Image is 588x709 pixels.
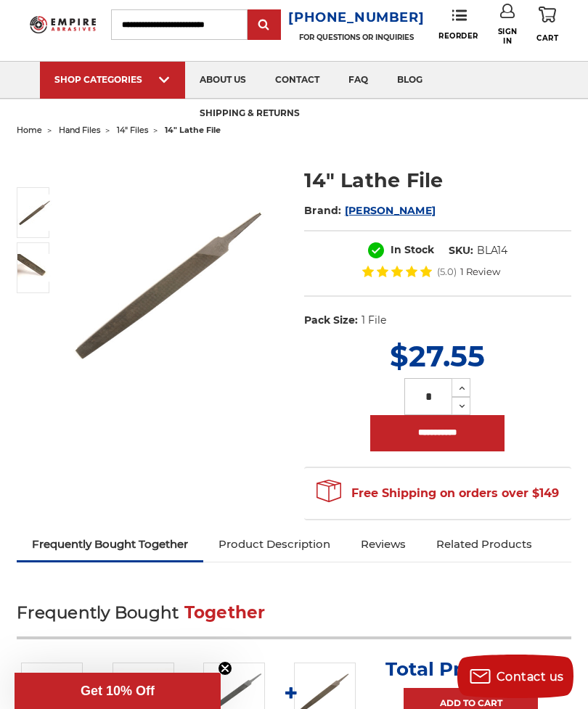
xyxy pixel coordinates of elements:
span: Frequently Bought [17,602,179,623]
span: $27.55 [390,338,485,374]
a: Related Products [421,528,547,560]
dd: 1 File [362,313,386,328]
dd: BLA14 [477,243,507,258]
p: Total Price: [385,657,557,681]
span: Free Shipping on orders over $149 [317,479,559,508]
a: faq [334,62,383,99]
button: Close teaser [218,661,232,676]
div: Get 10% OffClose teaser [15,673,221,709]
a: blog [383,62,437,99]
span: 14" lathe file [165,125,221,135]
dt: SKU: [449,243,473,258]
p: FOR QUESTIONS OR INQUIRIES [288,33,424,42]
a: Reorder [438,9,478,40]
img: 14 Inch Lathe File, Single Cut, Tip [17,254,54,282]
span: Together [184,602,266,623]
a: contact [261,62,334,99]
img: Empire Abrasives [30,12,97,38]
span: Reorder [438,31,478,41]
a: 14" files [117,125,148,135]
span: 1 Review [460,267,500,276]
button: Contact us [457,655,573,698]
a: Frequently Bought Together [17,528,203,560]
div: SHOP CATEGORIES [54,74,171,85]
img: 14 Inch Lathe File, Single Cut [17,194,54,231]
span: (5.0) [437,267,457,276]
a: hand files [59,125,100,135]
span: Sign In [498,27,518,46]
dt: Pack Size: [304,313,358,328]
a: about us [185,62,261,99]
a: [PHONE_NUMBER] [288,7,424,28]
a: home [17,125,42,135]
span: In Stock [391,243,434,256]
img: 14 Inch Lathe File, Single Cut [66,175,284,393]
h1: 14" Lathe File [304,166,571,194]
span: Contact us [497,670,564,684]
a: Cart [536,4,558,45]
span: Brand: [304,204,342,217]
span: Cart [536,33,558,43]
a: [PERSON_NAME] [345,204,436,217]
a: Reviews [346,528,421,560]
a: Product Description [203,528,346,560]
span: Get 10% Off [81,684,155,698]
input: Submit [250,11,279,40]
a: shipping & returns [185,96,314,133]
